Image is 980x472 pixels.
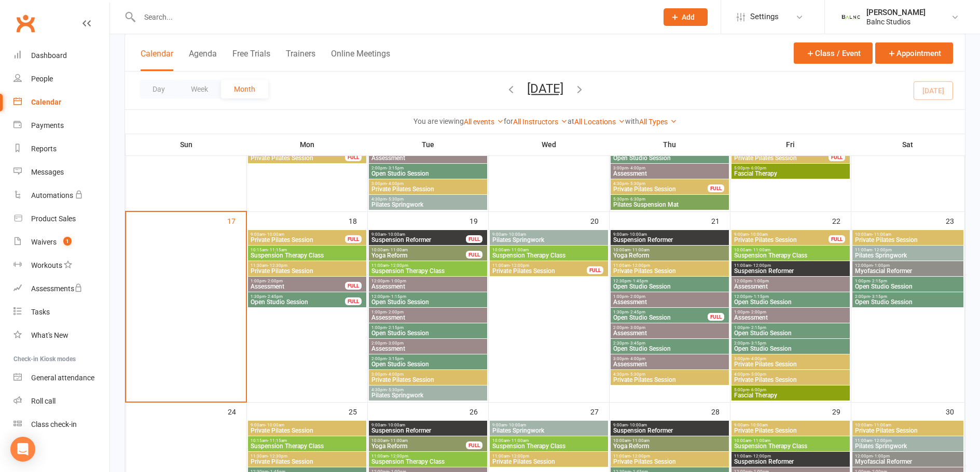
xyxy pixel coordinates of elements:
[31,214,76,223] div: Product Sales
[682,13,695,21] span: Add
[734,325,848,330] span: 1:00pm
[345,153,362,161] div: FULL
[734,372,848,377] span: 4:00pm
[734,341,848,346] span: 2:00pm
[613,438,727,443] span: 10:00am
[371,392,485,398] span: Pilates Springwork
[734,237,829,243] span: Private Pilates Session
[13,231,109,254] a: Waivers 1
[371,346,485,352] span: Assessment
[371,454,485,459] span: 11:00am
[371,294,485,299] span: 12:00pm
[613,325,727,330] span: 2:00pm
[387,166,404,170] span: - 3:15pm
[734,283,848,290] span: Assessment
[31,168,64,176] div: Messages
[630,438,650,443] span: - 11:00am
[628,356,645,361] span: - 4:00pm
[492,237,606,243] span: Pilates Springwork
[126,134,246,155] th: Sun
[708,313,724,321] div: FULL
[371,232,466,237] span: 9:00am
[734,438,848,443] span: 10:00am
[227,212,246,229] div: 17
[628,166,645,170] span: - 4:00pm
[854,237,962,243] span: Private Pilates Session
[734,314,848,321] span: Assessment
[268,438,287,443] span: - 11:15am
[371,279,485,283] span: 12:00pm
[246,134,367,155] th: Mon
[734,166,848,170] span: 5:00pm
[387,372,404,377] span: - 4:00pm
[371,299,485,305] span: Open Studio Session
[628,181,645,186] span: - 5:30pm
[854,299,962,305] span: Open Studio Session
[492,423,606,427] span: 9:00am
[749,310,766,314] span: - 2:00pm
[492,438,606,443] span: 10:00am
[371,170,485,177] span: Open Studio Session
[613,268,727,274] span: Private Pilates Session
[31,261,62,269] div: Workouts
[13,324,109,347] a: What's New
[734,392,848,398] span: Fascial Therapy
[613,232,727,237] span: 9:00am
[250,232,346,237] span: 9:00am
[854,268,962,274] span: Myofascial Reformer
[854,232,962,237] span: 10:00am
[613,454,727,459] span: 11:00am
[371,283,485,290] span: Assessment
[873,263,890,268] span: - 1:00pm
[504,117,513,125] strong: for
[946,212,964,229] div: 23
[613,263,727,268] span: 11:00am
[568,117,574,125] strong: at
[13,44,109,67] a: Dashboard
[613,155,727,161] span: Open Studio Session
[870,294,887,299] span: - 3:15pm
[389,454,408,459] span: - 12:00pm
[492,263,587,268] span: 11:00am
[371,388,485,392] span: 4:30pm
[734,346,848,352] span: Open Studio Session
[389,279,406,283] span: - 1:00pm
[265,423,284,427] span: - 10:00am
[265,232,284,237] span: - 10:00am
[371,377,485,383] span: Private Pilates Session
[13,277,109,301] a: Assessments
[613,186,708,192] span: Private Pilates Session
[466,235,482,243] div: FULL
[12,10,38,36] a: Clubworx
[750,5,779,28] span: Settings
[178,80,221,98] button: Week
[590,212,609,229] div: 20
[371,202,485,208] span: Pilates Springwork
[854,283,962,290] span: Open Studio Session
[730,134,851,155] th: Fri
[613,341,727,346] span: 2:30pm
[630,454,650,459] span: - 12:00pm
[250,299,346,305] span: Open Studio Session
[854,438,962,443] span: 11:00am
[751,248,770,252] span: - 11:00am
[734,268,848,274] span: Suspension Reformer
[13,184,109,207] a: Automations
[854,248,962,252] span: 11:00am
[854,252,962,259] span: Pilates Springwork
[31,145,57,153] div: Reports
[13,137,109,161] a: Reports
[371,310,485,314] span: 1:00pm
[250,423,364,427] span: 9:00am
[613,427,727,434] span: Suspension Reformer
[507,423,526,427] span: - 10:00am
[466,441,482,449] div: FULL
[734,263,848,268] span: 11:00am
[829,235,845,243] div: FULL
[734,252,848,259] span: Suspension Therapy Class
[613,377,727,383] span: Private Pilates Session
[854,294,962,299] span: 2:00pm
[527,81,563,96] button: [DATE]
[371,314,485,321] span: Assessment
[331,49,390,71] button: Online Meetings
